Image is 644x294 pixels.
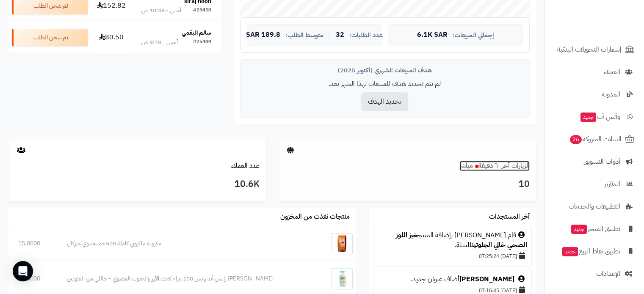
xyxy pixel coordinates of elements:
span: 6.1K SAR [417,31,448,39]
div: تم شحن الطلب [12,29,88,46]
span: الإعدادات [596,268,620,280]
span: التقارير [604,178,620,190]
span: جديد [571,225,587,234]
a: إشعارات التحويلات البنكية [550,39,639,60]
span: | [329,32,331,38]
div: قام [PERSON_NAME] بإضافة المنتج للسلة. [378,231,527,250]
h3: 10.6K [15,177,260,192]
a: تطبيق نقاط البيعجديد [550,241,639,261]
div: [PERSON_NAME] رايس آند رايس 100 غرام كعك الأرز والحبوب العضوي - خاللي من الغلوتين [67,275,313,283]
a: المدونة [550,84,639,104]
a: عدد العملاء [231,161,260,171]
span: التطبيقات والخدمات [569,201,620,212]
span: تطبيق نقاط البيع [561,245,620,257]
a: وآتس آبجديد [550,107,639,127]
div: أضاف عنوان جديد. [378,275,527,284]
div: أمس - 10:48 ص [141,6,181,15]
h3: آخر المستجدات [489,213,530,221]
span: إجمالي المبيعات: [453,32,494,39]
span: إشعارات التحويلات البنكية [557,44,622,55]
img: logo-2.png [586,15,636,33]
span: 189.8 SAR [246,31,280,39]
a: التقارير [550,174,639,194]
span: أدوات التسويق [583,156,620,168]
a: الزيارات آخر ٦٠ دقيقةمباشر [459,161,530,171]
a: العملاء [550,62,639,82]
img: بروبايوس رايس آند رايس 100 غرام كعك الأرز والحبوب العضوي - خاللي من الغلوتين [332,268,353,289]
img: مكرونة ماكروني كاملة 500جم عضوي ماركال [332,233,353,254]
div: #25409 [193,38,211,47]
div: 15.0000 [18,239,47,248]
span: العملاء [604,66,620,78]
a: أدوات التسويق [550,151,639,172]
h3: منتجات نفذت من المخزون [280,213,350,221]
span: 32 [336,31,344,39]
span: وآتس آب [580,111,620,123]
div: Open Intercom Messenger [13,261,33,281]
h3: 10 [285,177,530,192]
span: عدد الطلبات: [349,32,383,39]
span: 26 [569,135,582,144]
div: أمس - 9:40 ص [141,38,178,47]
span: جديد [580,113,596,122]
span: السلات المتروكة [569,133,622,145]
div: #25410 [193,6,211,15]
span: المدونة [602,88,620,100]
strong: سالم البقمي [182,28,211,37]
a: تطبيق المتجرجديد [550,219,639,239]
span: متوسط الطلب: [285,32,323,39]
div: [DATE] 07:25:24 [378,250,527,262]
td: 80.50 [91,22,131,53]
a: خبز اللوز الصحي خالي الجلوتين [396,230,527,250]
a: [PERSON_NAME] [459,274,514,284]
a: السلات المتروكة26 [550,129,639,149]
span: جديد [562,247,578,256]
a: التطبيقات والخدمات [550,196,639,217]
div: مكرونة ماكروني كاملة 500جم عضوي ماركال [67,239,313,248]
p: لم يتم تحديد هدف للمبيعات لهذا الشهر بعد. [247,79,523,89]
small: مباشر [459,161,473,171]
div: هدف المبيعات الشهري (أكتوبر 2025) [247,66,523,75]
span: تطبيق المتجر [570,223,620,235]
button: تحديد الهدف [361,92,408,111]
a: الإعدادات [550,264,639,284]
